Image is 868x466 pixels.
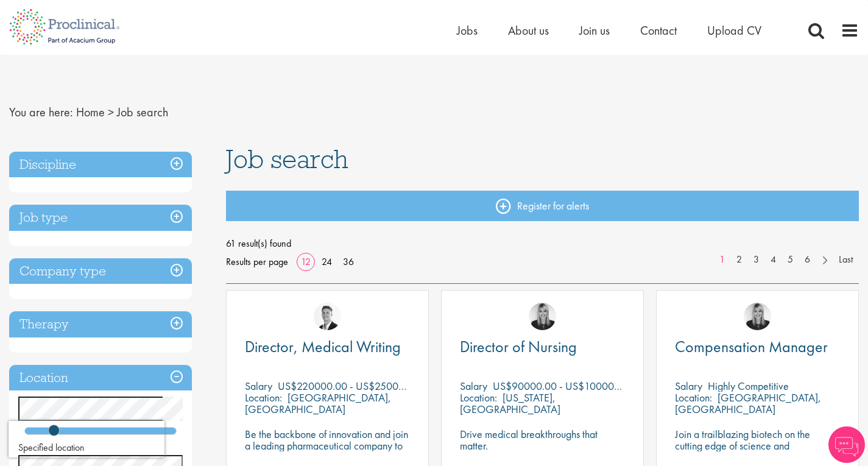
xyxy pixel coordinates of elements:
a: 2 [730,253,748,267]
iframe: reCAPTCHA [9,421,164,457]
span: Salary [675,379,702,393]
a: Last [833,253,859,267]
img: Janelle Jones [529,303,556,330]
span: Results per page [226,253,288,271]
span: 61 result(s) found [226,235,859,253]
img: George Watson [314,303,341,330]
a: Director of Nursing [460,339,625,355]
a: Director, Medical Writing [245,339,410,355]
span: Location: [245,390,282,404]
a: Upload CV [707,23,761,38]
span: Director of Nursing [460,336,577,357]
img: Chatbot [828,426,865,463]
p: Join a trailblazing biotech on the cutting edge of science and technology. [675,428,840,463]
p: Highly Competitive [708,379,789,393]
img: Janelle Jones [744,303,771,330]
span: Location: [460,390,497,404]
span: Salary [460,379,487,393]
h3: Company type [9,258,192,284]
p: US$90000.00 - US$100000.00 per annum [493,379,681,393]
a: Register for alerts [226,191,859,221]
h3: Discipline [9,152,192,178]
h3: Therapy [9,311,192,337]
h3: Location [9,365,192,391]
p: [US_STATE], [GEOGRAPHIC_DATA] [460,390,560,416]
a: Contact [640,23,677,38]
a: 3 [747,253,765,267]
a: 4 [764,253,782,267]
a: 12 [297,255,315,268]
a: 1 [713,253,731,267]
p: Drive medical breakthroughs that matter. [460,428,625,451]
a: Jobs [457,23,478,38]
h3: Job type [9,205,192,231]
a: Compensation Manager [675,339,840,355]
p: US$220000.00 - US$250000.00 per annum [278,379,471,393]
p: [GEOGRAPHIC_DATA], [GEOGRAPHIC_DATA] [245,390,391,416]
a: 5 [782,253,799,267]
a: About us [508,23,549,38]
p: [GEOGRAPHIC_DATA], [GEOGRAPHIC_DATA] [675,390,821,416]
span: Compensation Manager [675,336,828,357]
span: Job search [117,104,168,120]
span: Job search [226,143,348,175]
a: Join us [579,23,610,38]
span: > [108,104,114,120]
a: 6 [799,253,816,267]
a: 36 [339,255,358,268]
span: Location: [675,390,712,404]
a: 24 [317,255,336,268]
span: Director, Medical Writing [245,336,401,357]
a: breadcrumb link [76,104,105,120]
span: You are here: [9,104,73,120]
span: Salary [245,379,272,393]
